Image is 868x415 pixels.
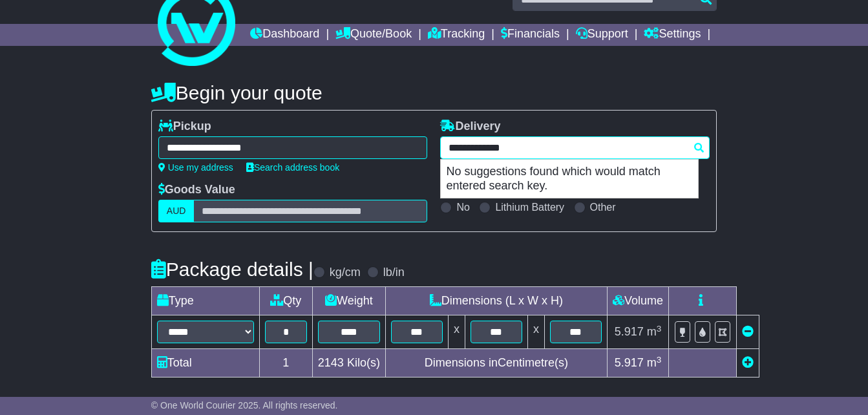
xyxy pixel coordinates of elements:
[590,201,616,213] label: Other
[607,287,668,315] td: Volume
[151,349,259,378] td: Total
[441,160,698,198] p: No suggestions found which would match entered search key.
[259,349,312,378] td: 1
[385,287,607,315] td: Dimensions (L x W x H)
[647,325,662,338] span: m
[151,400,338,410] span: © One World Courier 2025. All rights reserved.
[151,82,717,103] h4: Begin your quote
[330,266,361,280] label: kg/cm
[495,201,564,213] label: Lithium Battery
[246,162,339,173] a: Search address book
[615,356,644,369] span: 5.917
[335,24,412,46] a: Quote/Book
[151,259,313,280] h4: Package details |
[615,325,644,338] span: 5.917
[501,24,560,46] a: Financials
[657,355,662,365] sup: 3
[742,325,754,338] a: Remove this item
[527,315,544,349] td: x
[448,315,465,349] td: x
[657,324,662,334] sup: 3
[158,183,235,197] label: Goods Value
[312,349,385,378] td: Kilo(s)
[576,24,628,46] a: Support
[456,201,469,213] label: No
[158,162,233,173] a: Use my address
[250,24,319,46] a: Dashboard
[259,287,312,315] td: Qty
[151,287,259,315] td: Type
[644,24,701,46] a: Settings
[383,266,405,280] label: lb/in
[385,349,607,378] td: Dimensions in Centimetre(s)
[158,200,195,222] label: AUD
[742,356,754,369] a: Add new item
[440,120,500,134] label: Delivery
[312,287,385,315] td: Weight
[318,356,344,369] span: 2143
[158,120,211,134] label: Pickup
[647,356,662,369] span: m
[428,24,485,46] a: Tracking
